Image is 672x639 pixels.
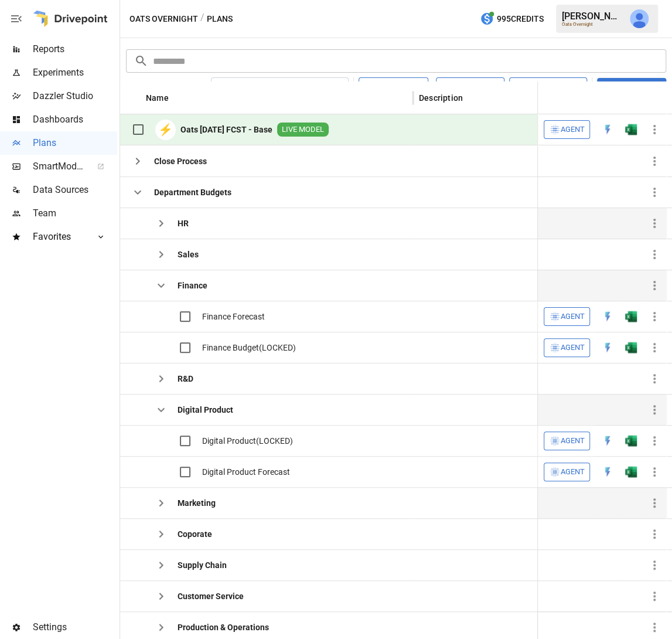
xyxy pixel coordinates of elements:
div: [PERSON_NAME] [562,11,623,22]
b: Oats [DATE] FCST - Base [180,124,272,135]
b: Marketing [178,497,216,509]
b: Finance [178,280,207,291]
img: g5qfjXmAAAAABJRU5ErkJggg== [625,124,637,135]
div: / [200,12,204,26]
span: Dazzler Studio [33,89,117,103]
b: HR [178,217,189,229]
b: Production & Operations [178,621,269,633]
button: Derek Yimoyines [623,2,656,35]
img: Derek Yimoyines [630,9,649,28]
span: Agent [561,310,585,324]
img: quick-edit-flash.b8aec18c.svg [602,342,613,354]
button: New Plan [597,78,666,98]
span: Experiments [33,66,117,80]
b: Supply Chain [178,559,227,571]
div: Open in Excel [625,124,637,135]
img: g5qfjXmAAAAABJRU5ErkJggg== [625,342,637,354]
b: Department Budgets [154,186,231,198]
div: Open in Quick Edit [602,342,613,354]
span: Dashboards [33,113,117,127]
button: 995Credits [475,8,548,30]
button: Sort [464,90,480,106]
span: Settings [33,620,117,634]
b: Coporate [178,528,212,540]
span: Agent [561,434,585,448]
span: Digital Product Forecast [202,466,290,478]
button: Agent [544,338,590,357]
img: quick-edit-flash.b8aec18c.svg [602,311,613,322]
div: Open in Excel [625,466,637,478]
img: g5qfjXmAAAAABJRU5ErkJggg== [625,466,637,478]
div: Open in Quick Edit [602,435,613,447]
b: Customer Service [178,590,244,602]
div: Open in Quick Edit [602,466,613,478]
div: Open in Quick Edit [602,311,613,322]
span: ™ [84,158,92,172]
span: Plans [33,136,117,150]
span: Favorites [33,230,84,244]
span: Digital Product(LOCKED) [202,435,293,447]
button: [DATE] – [DATE] [211,77,349,98]
span: Agent [561,341,585,355]
b: Digital Product [178,404,233,416]
img: quick-edit-flash.b8aec18c.svg [602,435,613,447]
img: quick-edit-flash.b8aec18c.svg [602,124,613,135]
div: Open in Quick Edit [602,124,613,135]
span: SmartModel [33,159,84,174]
button: Visualize [359,77,428,98]
img: g5qfjXmAAAAABJRU5ErkJggg== [625,435,637,447]
button: Agent [544,120,590,139]
div: Description [419,93,463,103]
button: Oats Overnight [129,12,198,26]
button: Add Folder [509,77,587,98]
div: Open in Excel [625,342,637,354]
button: Agent [544,431,590,450]
b: R&D [178,373,193,385]
span: Agent [561,123,585,137]
img: quick-edit-flash.b8aec18c.svg [602,466,613,478]
div: ⚡ [155,120,176,140]
span: Team [33,206,117,220]
div: Name [146,93,169,103]
button: Agent [544,463,590,481]
span: LIVE MODEL [277,124,329,135]
span: Finance Budget(LOCKED) [202,342,296,354]
b: Sales [178,249,199,260]
img: g5qfjXmAAAAABJRU5ErkJggg== [625,311,637,322]
div: Oats Overnight [562,22,623,27]
span: 995 Credits [497,12,544,26]
button: Sort [650,90,666,106]
span: Data Sources [33,183,117,197]
span: Finance Forecast [202,311,265,322]
div: Open in Excel [625,435,637,447]
button: Agent [544,307,590,326]
div: Open in Excel [625,311,637,322]
button: Sort [170,90,186,106]
span: Reports [33,42,117,56]
button: Columns [436,77,504,98]
b: Close Process [154,155,207,167]
span: Agent [561,465,585,479]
